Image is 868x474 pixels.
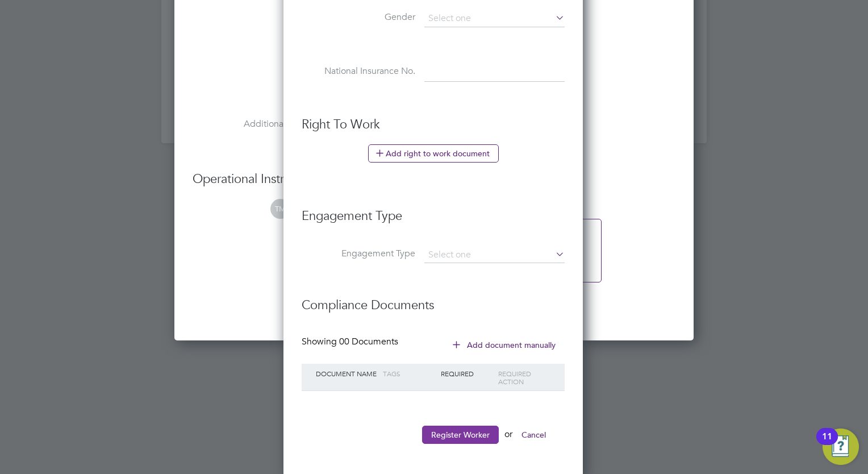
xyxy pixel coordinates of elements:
div: Required [438,364,496,383]
button: Register Worker [422,426,499,444]
h3: Operational Instructions & Comments [193,171,675,188]
h3: Engagement Type [302,197,565,224]
div: 11 [822,436,832,451]
button: Add right to work document [368,144,499,163]
label: Additional H&S [193,118,306,130]
div: Required Action [495,364,553,391]
div: Showing [302,336,400,348]
input: Select one [424,247,565,263]
li: or [302,426,565,455]
h3: Compliance Documents [302,286,565,314]
button: Cancel [512,426,555,444]
label: Engagement Type [302,248,415,260]
button: Open Resource Center, 11 new notifications [823,429,859,465]
div: Tags [380,364,438,383]
label: National Insurance No. [302,65,415,77]
button: Add document manually [445,336,565,354]
span: TM [270,199,290,219]
input: Select one [424,10,565,27]
span: 00 Documents [339,336,398,347]
div: Document Name [313,364,380,383]
h3: Right To Work [302,117,565,133]
label: Gender [302,11,415,23]
label: Tools [193,62,306,74]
